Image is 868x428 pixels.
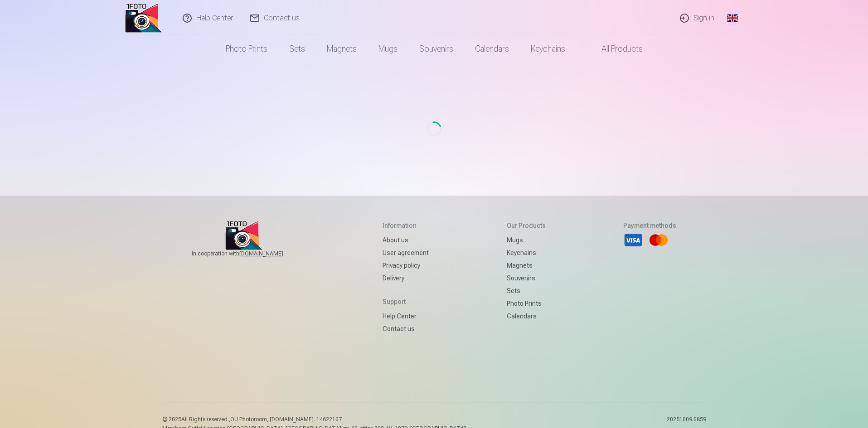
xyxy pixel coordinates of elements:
img: /zh2 [125,4,162,33]
a: Help Center [383,310,429,322]
a: Souvenirs [408,36,464,62]
a: Photo prints [507,297,546,310]
h5: Information [383,221,429,230]
p: © 2025 All Rights reserved. , [162,416,466,423]
a: Keychains [520,36,576,62]
a: Sets [278,36,316,62]
a: Photo prints [215,36,278,62]
a: Delivery [383,272,429,284]
a: Souvenirs [507,272,546,284]
a: Sets [507,284,546,297]
a: About us [383,234,429,246]
h5: Our products [507,221,546,230]
li: Visa [623,230,643,250]
h5: Support [383,297,429,306]
a: Keychains [507,246,546,259]
a: Mugs [368,36,408,62]
span: OÜ Photoroom, [DOMAIN_NAME]. 14622107 [230,416,342,423]
a: All products [576,36,654,62]
a: Magnets [316,36,368,62]
a: Mugs [507,234,546,246]
a: User agreement [383,246,429,259]
a: [DOMAIN_NAME] [239,250,305,257]
a: Privacy policy [383,259,429,272]
span: In cooperation with [192,250,305,257]
h5: Payment methods [623,221,676,230]
a: Magnets [507,259,546,272]
li: Mastercard [649,230,669,250]
a: Calendars [464,36,520,62]
a: Contact us [383,322,429,335]
a: Calendars [507,310,546,322]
